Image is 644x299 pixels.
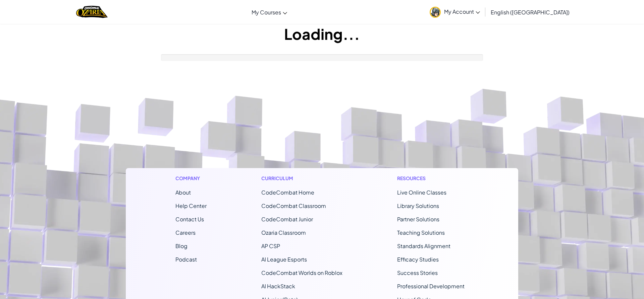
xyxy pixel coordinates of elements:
span: My Courses [252,9,281,16]
a: Library Solutions [397,202,439,209]
h1: Curriculum [261,175,342,182]
h1: Company [175,175,207,182]
a: Ozaria Classroom [261,229,306,236]
img: avatar [430,7,441,18]
a: AI League Esports [261,256,307,263]
a: About [175,189,191,196]
a: Efficacy Studies [397,256,439,263]
a: Success Stories [397,269,438,276]
a: Live Online Classes [397,189,446,196]
a: Ozaria by CodeCombat logo [76,5,107,19]
a: Podcast [175,256,197,263]
a: CodeCombat Classroom [261,202,326,209]
span: My Account [444,8,480,15]
a: Careers [175,229,196,236]
a: My Courses [248,3,290,21]
a: My Account [426,1,483,22]
a: Professional Development [397,283,465,290]
a: AP CSP [261,242,280,249]
a: Standards Alignment [397,242,450,249]
a: CodeCombat Junior [261,216,313,223]
img: Home [76,5,107,19]
a: AI HackStack [261,283,295,290]
span: Contact Us [175,216,204,223]
a: CodeCombat Worlds on Roblox [261,269,342,276]
a: Help Center [175,202,207,209]
a: English ([GEOGRAPHIC_DATA]) [487,3,573,21]
a: Partner Solutions [397,216,439,223]
span: English ([GEOGRAPHIC_DATA]) [491,9,570,16]
a: Blog [175,242,187,249]
h1: Resources [397,175,469,182]
span: CodeCombat Home [261,189,314,196]
a: Teaching Solutions [397,229,445,236]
